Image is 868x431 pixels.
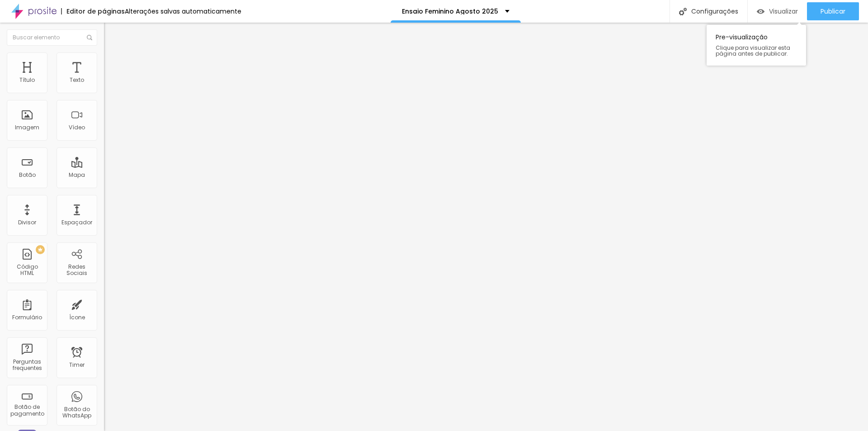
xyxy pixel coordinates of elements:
div: Título [19,77,35,83]
img: Icone [87,35,92,40]
div: Timer [69,362,85,368]
button: Publicar [807,2,859,20]
div: Código HTML [9,264,45,277]
div: Imagem [15,124,39,131]
div: Redes Sociais [59,264,94,277]
img: Icone [679,8,687,15]
div: Editor de páginas [61,8,125,14]
p: Ensaio Feminino Agosto 2025 [402,8,498,14]
div: Ícone [69,314,85,321]
span: Visualizar [769,8,798,15]
div: Alterações salvas automaticamente [125,8,241,14]
img: view-1.svg [757,8,764,15]
div: Botão de pagamento [9,404,45,417]
button: Visualizar [748,2,807,20]
span: Clique para visualizar esta página antes de publicar. [716,45,797,57]
div: Botão [19,172,36,178]
div: Divisor [18,219,36,226]
div: Vídeo [69,124,85,131]
div: Mapa [69,172,85,178]
input: Buscar elemento [7,29,97,46]
div: Botão do WhatsApp [59,406,94,419]
span: Publicar [821,8,845,15]
div: Texto [70,77,84,83]
div: Formulário [12,314,42,321]
div: Perguntas frequentes [9,359,45,372]
iframe: Editor [104,23,868,431]
div: Espaçador [61,219,92,226]
div: Pre-visualização [707,25,806,66]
